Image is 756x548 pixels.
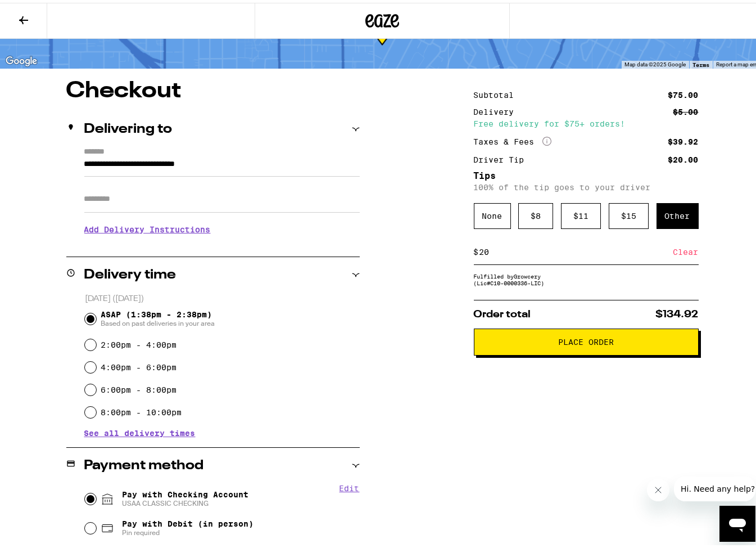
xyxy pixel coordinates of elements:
[339,481,360,490] button: Edit
[84,214,360,240] h3: Add Delivery Instructions
[673,237,699,262] div: Clear
[474,237,479,262] div: $
[474,117,699,125] div: Free delivery for $75+ orders!
[84,266,176,279] h2: Delivery time
[85,291,360,302] p: [DATE] ([DATE])
[84,120,173,133] h2: Delivering to
[656,307,699,317] span: $134.92
[84,426,196,434] button: See all delivery times
[479,244,673,254] input: 0
[674,474,755,498] iframe: Message from company
[84,456,204,470] h2: Payment method
[122,516,253,525] span: Pay with Debit (in person)
[3,51,40,66] a: Open this area in Google Maps (opens a new window)
[101,360,176,369] label: 4:00pm - 6:00pm
[474,105,522,113] div: Delivery
[647,476,669,498] iframe: Close message
[719,503,755,539] iframe: Button to launch messaging window
[657,200,699,226] div: Other
[668,135,699,143] div: $39.92
[474,134,551,144] div: Taxes & Fees
[101,307,215,325] span: ASAP (1:38pm - 2:38pm)
[84,240,360,249] p: We'll contact you at [PHONE_NUMBER] when we arrive
[474,270,699,284] div: Fulfilled by Growcery (Lic# C10-0000336-LIC )
[101,316,215,325] span: Based on past deliveries in your area
[3,51,40,66] img: Google
[101,338,176,347] label: 2:00pm - 4:00pm
[474,326,699,353] button: Place Order
[122,525,253,534] span: Pin required
[474,153,532,161] div: Driver Tip
[692,59,709,65] a: Terms
[668,153,699,161] div: $20.00
[474,88,522,96] div: Subtotal
[474,169,699,178] h5: Tips
[122,487,248,505] span: Pay with Checking Account
[624,59,686,65] span: Map data ©2025 Google
[518,200,553,226] div: $ 8
[474,180,699,189] p: 100% of the tip goes to your driver
[101,405,182,414] label: 8:00pm - 10:00pm
[474,307,531,317] span: Order total
[101,383,176,392] label: 6:00pm - 8:00pm
[474,200,511,226] div: None
[668,88,699,96] div: $75.00
[673,105,699,113] div: $5.00
[561,200,601,226] div: $ 11
[558,335,614,343] span: Place Order
[122,496,248,505] span: USAA CLASSIC CHECKING
[66,77,360,100] h1: Checkout
[609,200,649,226] div: $ 15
